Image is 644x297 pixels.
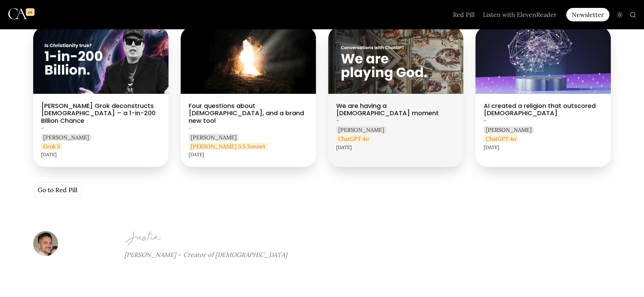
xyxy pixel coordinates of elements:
div: Newsletter [566,8,609,21]
a: Newsletter [566,8,612,21]
a: [PERSON_NAME] Grok deconstructs [DEMOGRAPHIC_DATA] – a 1-in-200 Billion Chance [33,27,169,167]
span: Go to Red Pill [38,185,77,195]
a: AI created a religion that outscored [DEMOGRAPHIC_DATA] [475,27,611,167]
a: Go to Red Pill [33,182,82,198]
a: We are having a [DEMOGRAPHIC_DATA] moment [328,27,464,167]
img: Logo [8,2,35,26]
a: Four questions about [DEMOGRAPHIC_DATA], and a brand new tool [181,27,316,167]
img: image [33,231,58,256]
img: image [124,231,161,246]
span: [PERSON_NAME] – Creator of [DEMOGRAPHIC_DATA] [124,251,287,259]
